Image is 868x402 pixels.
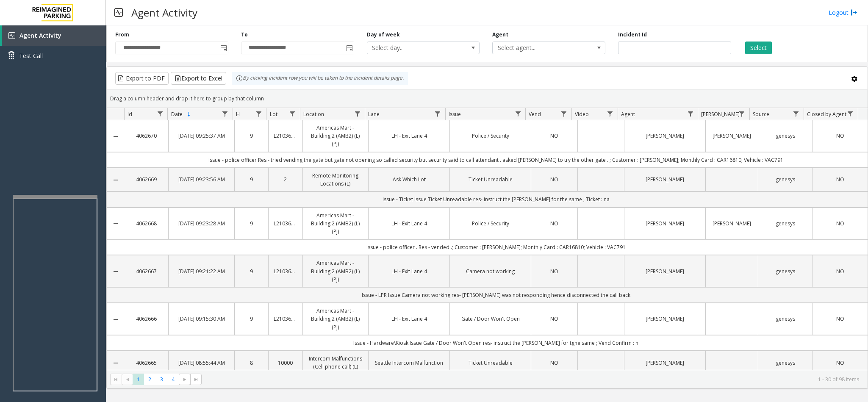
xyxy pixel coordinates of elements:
a: Logout [829,8,857,17]
a: Americas Mart - Building 2 (AMB2) (L)(PJ) [308,211,363,236]
span: Vend [529,111,541,118]
a: Intercom Malfunctions (Cell phone call) (L) [308,355,363,371]
a: 9 [240,175,263,183]
a: Agent Filter Menu [685,108,696,119]
a: Lane Filter Menu [432,108,444,119]
a: [PERSON_NAME] [711,132,752,140]
span: Issue [449,111,461,118]
a: Police / Security [455,132,526,140]
a: Vend Filter Menu [558,108,570,119]
a: Camera not working [455,267,526,275]
a: [PERSON_NAME] [630,267,700,275]
span: Go to the last page [190,374,202,385]
a: Parker Filter Menu [736,108,748,119]
span: NO [836,132,844,139]
a: NO [536,175,572,183]
button: Export to Excel [171,72,226,85]
img: pageIcon [114,2,123,23]
span: Lot [270,111,277,118]
a: Date Filter Menu [219,108,231,119]
a: H Filter Menu [253,108,264,119]
label: Incident Id [618,31,647,39]
span: Location [303,111,324,118]
a: Video Filter Menu [605,108,616,119]
div: Data table [107,108,868,370]
label: Agent [492,31,508,39]
span: Test Call [19,51,43,60]
a: 9 [240,315,263,323]
a: NO [818,219,862,227]
span: NO [550,268,558,275]
button: Export to PDF [115,72,169,85]
a: NO [818,132,862,140]
a: LH - Exit Lane 4 [374,315,444,323]
span: Source [753,111,769,118]
a: NO [818,175,862,183]
span: Page 2 [144,374,155,385]
span: NO [836,220,844,227]
a: [PERSON_NAME] [630,315,700,323]
a: genesys [763,315,808,323]
a: LH - Exit Lane 4 [374,132,444,140]
a: Remote Monitoring Locations (L) [308,172,363,188]
a: 4062666 [129,315,163,323]
a: NO [818,267,862,275]
a: LH - Exit Lane 4 [374,267,444,275]
a: Location Filter Menu [352,108,363,119]
kendo-pager-info: 1 - 30 of 98 items [207,376,859,383]
a: Collapse Details [107,133,124,140]
span: Page 1 [133,374,144,385]
a: L21036801 [274,315,297,323]
a: 9 [240,132,263,140]
a: Issue Filter Menu [512,108,524,119]
a: [DATE] 08:55:44 AM [174,359,229,367]
a: Police / Security [455,219,526,227]
span: Closed by Agent [807,111,846,118]
td: Issue - Hardware\Kiosk Issue Gate / Door Won't Open res- instruct the [PERSON_NAME] for tghe same... [124,335,868,351]
a: Source Filter Menu [790,108,802,119]
span: Select agent... [493,42,582,54]
a: 9 [240,267,263,275]
span: Select day... [367,42,457,54]
a: genesys [763,132,808,140]
label: Day of week [367,31,400,39]
a: NO [536,267,572,275]
span: NO [836,359,844,366]
span: Agent Activity [19,31,61,39]
a: genesys [763,175,808,183]
a: Lot Filter Menu [287,108,298,119]
a: Ticket Unreadable [455,175,526,183]
a: 4062667 [129,267,163,275]
td: Issue - police officer . Res - vended .; Customer : [PERSON_NAME]; Monthly Card : CAR16810; Vehic... [124,239,868,255]
a: NO [536,219,572,227]
span: NO [836,268,844,275]
a: Agent Activity [2,25,106,46]
span: NO [550,132,558,139]
a: Collapse Details [107,360,124,366]
a: [PERSON_NAME] [711,219,752,227]
span: Go to the next page [181,376,188,383]
span: Id [128,111,132,118]
span: [PERSON_NAME] [701,111,740,118]
span: NO [550,220,558,227]
span: Lane [368,111,380,118]
a: 4062668 [129,219,163,227]
span: Go to the last page [193,376,200,383]
label: From [115,31,129,39]
span: NO [550,359,558,366]
a: Americas Mart - Building 2 (AMB2) (L)(PJ) [308,307,363,331]
a: NO [536,132,572,140]
img: 'icon' [8,32,15,39]
a: genesys [763,359,808,367]
a: Closed by Agent Filter Menu [845,108,856,119]
td: Issue - police officer Res - tried vending the gate but gate not opening so called security but s... [124,152,868,168]
span: Video [575,111,589,118]
a: L21036801 [274,219,297,227]
span: Go to the next page [179,374,190,385]
span: Page 4 [167,374,179,385]
a: genesys [763,219,808,227]
a: NO [818,359,862,367]
a: 10000 [274,359,297,367]
span: Sortable [186,111,192,118]
a: NO [536,315,572,323]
